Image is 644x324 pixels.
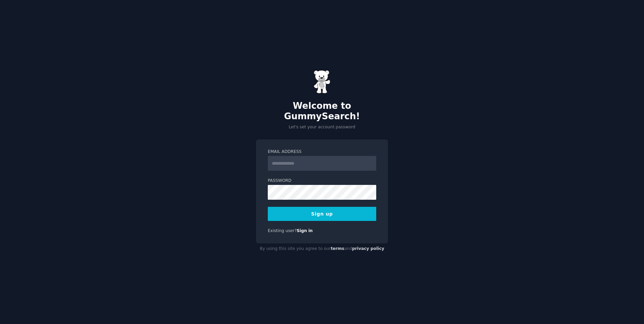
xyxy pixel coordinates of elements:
span: Existing user? [268,228,297,233]
a: terms [331,246,344,251]
h2: Welcome to GummySearch! [256,101,388,122]
a: Sign in [297,228,313,233]
label: Email Address [268,149,376,155]
img: Gummy Bear [314,70,330,94]
div: By using this site you agree to our and [256,244,388,254]
label: Password [268,178,376,184]
button: Sign up [268,207,376,221]
p: Let's set your account password [256,124,388,130]
a: privacy policy [352,246,384,251]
